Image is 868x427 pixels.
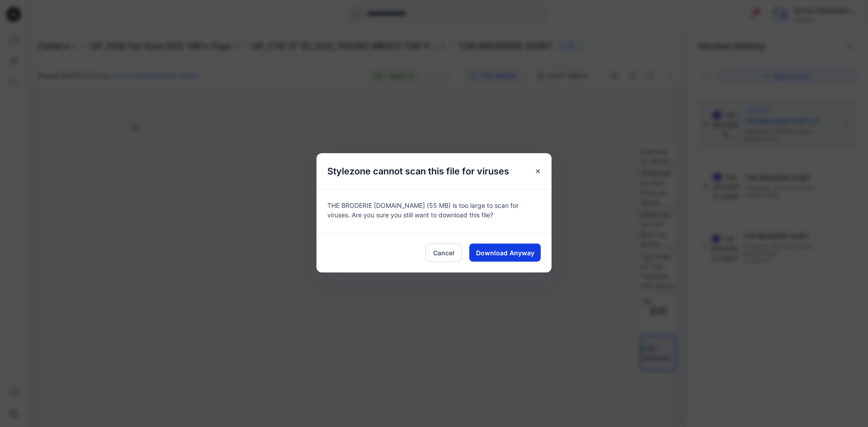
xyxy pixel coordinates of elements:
[433,248,454,258] span: Cancel
[425,244,462,262] button: Cancel
[530,163,546,179] button: Close
[316,153,520,189] h5: Stylezone cannot scan this file for viruses
[476,248,534,258] span: Download Anyway
[316,189,552,233] div: THE BRODERIE [DOMAIN_NAME] (55 MB) is too large to scan for viruses. Are you sure you still want ...
[469,244,541,262] button: Download Anyway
